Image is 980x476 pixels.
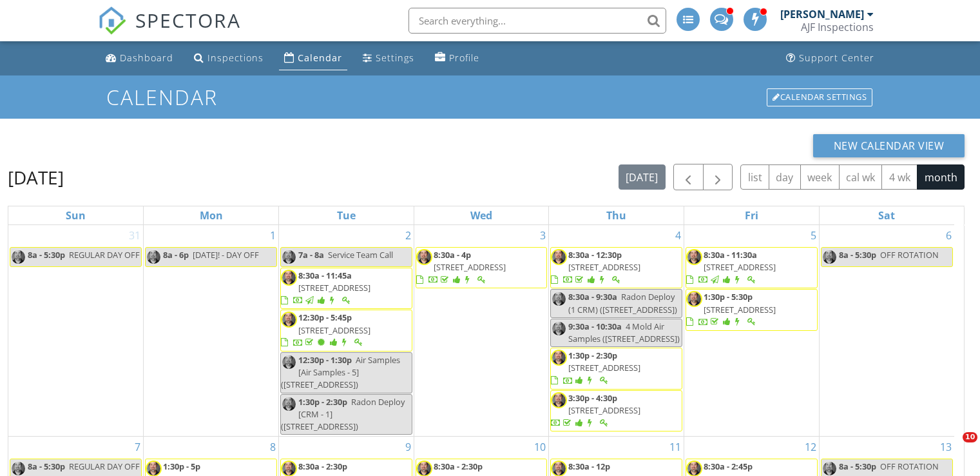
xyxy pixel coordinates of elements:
a: Go to September 5, 2025 [808,225,819,246]
a: 1:30p - 2:30p [STREET_ADDRESS] [551,350,640,386]
a: 8:30a - 12:30p [STREET_ADDRESS] [550,247,682,289]
a: Go to August 31, 2025 [126,225,143,246]
a: Go to September 6, 2025 [943,225,954,246]
div: Calendar [298,52,342,64]
img: levi_k.jpg [686,291,702,307]
span: Air Samples [Air Samples - 5] ([STREET_ADDRESS]) [281,354,400,390]
a: 8:30a - 12:30p [STREET_ADDRESS] [551,249,640,285]
img: levi_k.jpg [821,249,838,265]
div: Dashboard [120,52,173,64]
span: 1:30p - 5p [163,461,200,472]
img: levi_k.jpg [686,249,702,265]
a: Go to September 4, 2025 [673,225,684,246]
span: REGULAR DAY OFF [69,249,140,261]
iframe: Intercom live chat [936,432,967,463]
img: levi_k.jpg [10,249,26,265]
span: 8:30a - 9:30a [568,291,617,302]
span: 4 Mold Air Samples ([STREET_ADDRESS]) [568,321,680,344]
button: week [800,164,840,190]
a: 1:30p - 2:30p [STREET_ADDRESS] [550,348,682,390]
a: Go to September 7, 2025 [132,437,143,457]
img: levi_k.jpg [146,249,162,265]
div: AJF Inspections [801,21,874,34]
div: Calendar Settings [767,88,872,106]
a: 12:30p - 5:45p [STREET_ADDRESS] [280,310,412,352]
a: Go to September 8, 2025 [267,437,278,457]
span: REGULAR DAY OFF [69,461,140,472]
a: Go to September 10, 2025 [532,437,548,457]
span: 8:30a - 4p [434,249,471,261]
img: levi_k.jpg [551,350,567,366]
button: [DATE] [619,164,666,190]
span: 7a - 8a [298,249,324,261]
span: [STREET_ADDRESS] [434,261,506,273]
span: 8:30a - 12p [568,461,610,472]
a: Saturday [876,206,898,224]
a: 8:30a - 11:30a [STREET_ADDRESS] [686,247,818,289]
button: day [769,164,801,190]
span: 8:30a - 11:30a [704,249,757,261]
button: month [917,164,965,190]
span: [STREET_ADDRESS] [568,404,640,416]
span: Radon Deploy [CRM - 1] ([STREET_ADDRESS]) [281,396,405,432]
span: 8:30a - 12:30p [568,249,622,261]
img: levi_k.jpg [281,312,297,328]
button: 4 wk [881,164,918,190]
h1: Calendar [106,86,874,108]
td: Go to September 6, 2025 [819,225,954,437]
img: levi_k.jpg [281,354,297,370]
a: Profile [430,46,485,70]
img: levi_k.jpg [551,392,567,408]
span: [DATE]! - DAY OFF [193,249,259,261]
a: Thursday [604,206,629,224]
span: [STREET_ADDRESS] [298,324,370,336]
a: Support Center [781,46,879,70]
td: Go to September 1, 2025 [144,225,279,437]
span: [STREET_ADDRESS] [298,282,370,293]
img: The Best Home Inspection Software - Spectora [98,6,126,35]
a: Go to September 3, 2025 [537,225,548,246]
a: Calendar Settings [765,87,874,108]
a: Inspections [189,46,269,70]
div: [PERSON_NAME] [780,8,864,21]
a: 1:30p - 5:30p [STREET_ADDRESS] [686,291,776,327]
button: list [740,164,769,190]
span: 9:30a - 10:30a [568,321,622,332]
span: OFF ROTATION [880,461,939,472]
img: levi_k.jpg [551,249,567,265]
span: 8a - 6p [163,249,189,261]
span: 8a - 5:30p [839,461,876,472]
span: 8:30a - 11:45a [298,270,352,281]
img: levi_k.jpg [281,249,297,265]
img: levi_k.jpg [281,270,297,286]
span: [STREET_ADDRESS] [704,304,776,315]
a: 8:30a - 4p [STREET_ADDRESS] [416,249,506,285]
td: Go to September 5, 2025 [684,225,820,437]
span: 10 [963,432,977,442]
div: Settings [376,52,414,64]
a: 8:30a - 11:30a [STREET_ADDRESS] [686,249,776,285]
a: Go to September 2, 2025 [403,225,414,246]
a: 8:30a - 4p [STREET_ADDRESS] [416,247,548,289]
span: 8a - 5:30p [28,461,65,472]
a: Monday [197,206,226,224]
span: OFF ROTATION [880,249,939,261]
span: 3:30p - 4:30p [568,392,617,404]
span: SPECTORA [135,6,241,34]
span: [STREET_ADDRESS] [704,261,776,273]
a: Go to September 11, 2025 [667,437,684,457]
div: Support Center [799,52,874,64]
span: 8:30a - 2:30p [298,461,347,472]
span: Radon Deploy (1 CRM) ([STREET_ADDRESS]) [568,291,677,315]
a: Sunday [63,206,88,224]
a: Wednesday [468,206,495,224]
a: 8:30a - 11:45a [STREET_ADDRESS] [280,268,412,310]
a: Calendar [279,46,347,70]
a: SPECTORA [98,17,241,45]
span: [STREET_ADDRESS] [568,362,640,373]
h2: [DATE] [8,164,64,190]
a: Go to September 1, 2025 [267,225,278,246]
td: Go to September 4, 2025 [549,225,684,437]
span: 1:30p - 2:30p [298,396,347,408]
img: levi_k.jpg [551,291,567,307]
